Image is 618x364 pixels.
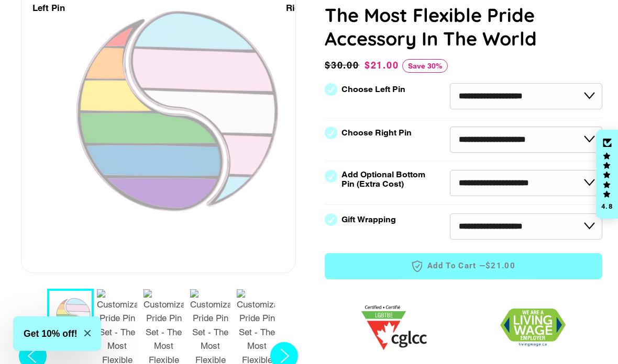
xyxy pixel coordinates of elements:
button: 1 / 7 [47,289,94,342]
span: Add to Cart — [340,259,587,273]
div: 4.8 [601,203,613,210]
span: $21.00 [485,260,515,271]
label: Add Optional Bottom Pin (Extra Cost) [341,170,429,189]
img: 1705457225.png [361,305,427,350]
img: 1706832627.png [500,309,566,347]
div: Click to open Judge.me floating reviews tab [596,130,618,219]
label: Gift Wrapping [341,215,396,224]
button: Add to Cart —$21.00 [325,253,602,279]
